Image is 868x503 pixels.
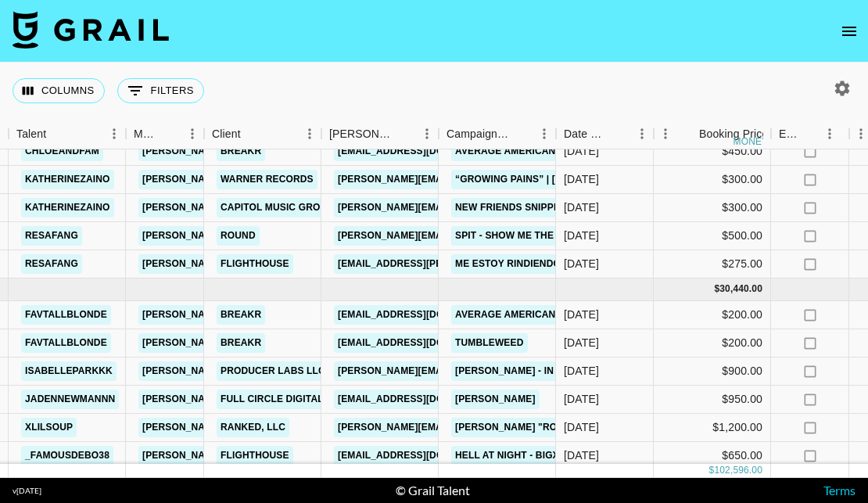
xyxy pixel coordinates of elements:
a: Breakr [217,305,265,325]
a: Me estoy rindiendo - bruses [451,254,613,274]
a: [PERSON_NAME][EMAIL_ADDRESS][DOMAIN_NAME] [138,333,393,353]
button: Menu [102,122,126,146]
div: 7/6/2025 [564,256,599,271]
div: $ [709,464,715,477]
a: [EMAIL_ADDRESS][DOMAIN_NAME] [334,446,509,465]
button: Menu [533,122,556,146]
button: Menu [181,122,204,146]
div: Talent [16,119,46,149]
div: 8/5/2025 [564,307,599,322]
div: $ [714,282,719,296]
button: Sort [677,123,699,145]
a: favtallblonde [21,333,111,353]
button: Menu [630,122,654,146]
a: Average American by [PERSON_NAME] [451,305,658,325]
a: Flighthouse [217,446,293,465]
button: Menu [415,122,439,146]
button: Sort [241,123,263,145]
a: Ranked, LLC [217,418,289,437]
div: Expenses: Remove Commission? [779,119,801,149]
button: Sort [393,123,415,145]
div: 7/6/2025 [564,143,599,159]
a: [PERSON_NAME][EMAIL_ADDRESS][DOMAIN_NAME] [138,361,393,381]
a: “Growing Pains” | [PERSON_NAME] [451,170,636,189]
div: $900.00 [654,357,771,386]
button: Show filters [117,78,204,103]
a: Capitol Music Group [217,198,337,217]
div: $950.00 [654,386,771,414]
a: [EMAIL_ADDRESS][PERSON_NAME][DOMAIN_NAME] [334,254,589,274]
div: Client [212,119,241,149]
a: Round [217,226,260,246]
a: Flighthouse [217,254,293,274]
a: xlilsoup [21,418,77,437]
a: [PERSON_NAME][EMAIL_ADDRESS][DOMAIN_NAME] [138,305,393,325]
div: $1,200.00 [654,414,771,442]
button: Menu [654,122,677,146]
a: katherinezaino [21,198,114,217]
div: Talent [9,119,126,149]
a: Warner Records [217,170,317,189]
div: 8/13/2025 [564,447,599,463]
button: Sort [608,123,630,145]
a: Full Circle Digital [217,390,328,409]
div: Booking Price [699,119,768,149]
a: [PERSON_NAME][EMAIL_ADDRESS][DOMAIN_NAME] [138,198,393,217]
div: 8/13/2025 [564,391,599,407]
div: 7/6/2025 [564,199,599,215]
div: Campaign (Type) [447,119,511,149]
a: [PERSON_NAME][EMAIL_ADDRESS][DOMAIN_NAME] [138,418,393,437]
a: Tumbleweed [451,333,528,353]
a: [PERSON_NAME][EMAIL_ADDRESS][DOMAIN_NAME] [138,170,393,189]
div: $500.00 [654,222,771,250]
div: Manager [126,119,204,149]
a: [PERSON_NAME] [451,390,540,409]
div: Campaign (Type) [439,119,556,149]
button: Menu [818,122,841,146]
a: Average American by [PERSON_NAME] [451,142,658,161]
a: Terms [823,483,855,498]
div: 7/6/2025 [564,171,599,187]
button: Sort [46,123,68,145]
div: $200.00 [654,329,771,357]
button: Sort [511,123,533,145]
div: [PERSON_NAME] [329,119,393,149]
div: Expenses: Remove Commission? [771,119,849,149]
a: favtallblonde [21,305,111,325]
a: [EMAIL_ADDRESS][DOMAIN_NAME] [334,142,509,161]
a: Breakr [217,333,265,353]
button: Select columns [13,78,105,103]
a: _famousdebo38 [21,446,113,465]
a: [PERSON_NAME][EMAIL_ADDRESS][DOMAIN_NAME] [138,254,393,274]
a: [PERSON_NAME][EMAIL_ADDRESS][DOMAIN_NAME] [138,446,393,465]
a: Breakr [217,142,265,161]
div: 8/20/2025 [564,419,599,435]
a: [PERSON_NAME][EMAIL_ADDRESS][DOMAIN_NAME] [138,390,393,409]
a: Producer Labs LLC [217,361,329,381]
div: 102,596.00 [714,464,762,477]
div: $300.00 [654,166,771,194]
a: [PERSON_NAME][EMAIL_ADDRESS][DOMAIN_NAME] [334,198,589,217]
div: Date Created [564,119,608,149]
button: Sort [159,123,181,145]
div: $450.00 [654,138,771,166]
a: katherinezaino [21,170,114,189]
div: money [733,137,769,146]
div: Date Created [556,119,654,149]
a: [EMAIL_ADDRESS][DOMAIN_NAME] [334,305,509,325]
a: Hell at Night - BigXthaPlug & [PERSON_NAME] [451,446,701,465]
div: $650.00 [654,442,771,470]
a: [EMAIL_ADDRESS][DOMAIN_NAME] [334,333,509,353]
div: 7/6/2025 [564,228,599,243]
a: Spit - Show Me The Body & Princess Nokia [451,226,683,246]
a: new friends snippet [451,198,570,217]
div: $200.00 [654,301,771,329]
a: resafang [21,254,82,274]
div: 30,440.00 [719,282,762,296]
a: [PERSON_NAME][EMAIL_ADDRESS][PERSON_NAME][DOMAIN_NAME] [334,170,669,189]
div: 8/12/2025 [564,363,599,379]
a: isabelleparkkk [21,361,117,381]
div: © Grail Talent [396,483,470,498]
a: [EMAIL_ADDRESS][DOMAIN_NAME] [334,390,509,409]
img: Grail Talent [13,11,169,49]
